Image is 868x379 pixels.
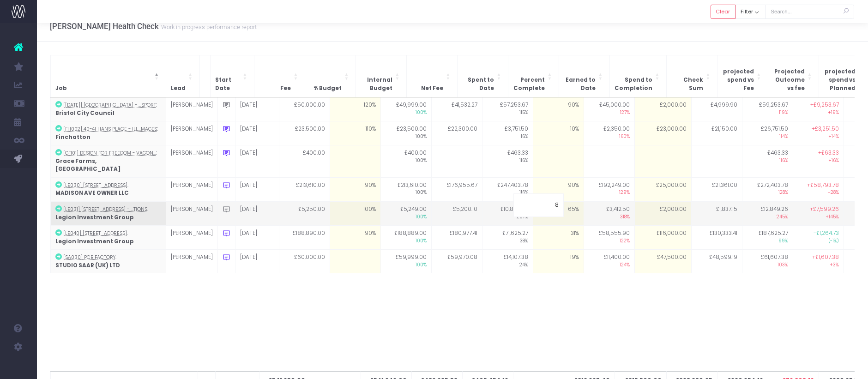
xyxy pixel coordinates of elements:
[691,250,742,274] td: £48,599.19
[533,177,584,201] td: 90%
[482,177,533,201] td: £247,403.78
[12,361,25,374] img: images/default_profile_image.png
[533,226,584,250] td: 31%
[722,68,754,92] span: projected spend vs Fee
[487,189,528,196] span: 116%
[50,121,166,145] td: :
[814,229,839,238] span: -£1,264.73
[279,202,330,226] td: £5,250.00
[431,202,482,226] td: £5,200.10
[589,262,630,269] span: 124%
[63,126,157,132] abbr: [FH002] 40-41 Hans Place - Illustrative Images
[330,202,380,226] td: 100%
[691,121,742,145] td: £21,150.00
[742,145,793,178] td: £463.33
[508,55,559,97] th: Percent Complete: Activate to sort: Activate to sort: Activate to sort
[63,102,156,108] abbr: [BC100] Bristol City Centre - Transport
[63,206,147,213] abbr: [LE031] 1122 Madison Avenue - Illustrations
[166,202,217,226] td: [PERSON_NAME]
[431,97,482,121] td: £41,532.27
[305,55,356,97] th: % Budget: Activate to sort: Activate to sort: Activate to sort
[487,109,528,116] span: 115%
[356,55,406,97] th: Internal Budget: Activate to sort: Activate to sort: Activate to sort
[235,121,279,145] td: [DATE]
[559,55,609,97] th: Earned to Date: Activate to sort: Activate to sort: Activate to sort
[634,226,691,250] td: £116,000.00
[533,121,584,145] td: 10%
[380,97,431,121] td: £49,999.00
[166,145,217,178] td: [PERSON_NAME]
[589,109,630,116] span: 127%
[431,250,482,274] td: £59,970.08
[824,68,856,92] span: projected spend vs Planned
[634,177,691,201] td: £25,000.00
[747,109,788,116] span: 119%
[766,5,854,19] input: Search...
[279,177,330,201] td: £213,610.00
[235,226,279,250] td: [DATE]
[55,84,67,93] span: Job
[807,181,839,190] span: +£58,793.78
[735,5,766,19] button: Filter
[235,145,279,178] td: [DATE]
[742,202,793,226] td: £12,849.26
[63,230,127,237] abbr: [LE040] 550 West 21st Street
[380,145,431,178] td: £400.00
[798,214,839,221] span: +145%
[380,226,431,250] td: £188,889.00
[691,97,742,121] td: £4,999.90
[166,177,217,201] td: [PERSON_NAME]
[589,133,630,140] span: 160%
[609,55,666,97] th: Spend to Completion: Activate to sort: Activate to sort: Activate to sort
[380,250,431,274] td: £59,999.00
[406,55,457,97] th: Net Fee: Activate to sort: Activate to sort: Activate to sort
[380,177,431,201] td: £213,610.00
[589,238,630,245] span: 122%
[55,189,129,197] strong: MADISON AVE OWNER LLC
[768,55,819,97] th: Projected Outcome vs fee: Activate to sort: Activate to sort: Activate to sort
[798,189,839,196] span: +28%
[717,55,768,97] th: projected spend vs Fee: Activate to sort: Activate to sort: Activate to sort
[487,133,528,140] span: 16%
[55,157,121,173] strong: Grace Farms, [GEOGRAPHIC_DATA]
[55,214,134,221] strong: Legion Investment Group
[533,250,584,274] td: 19%
[818,149,839,157] span: +£63.33
[711,5,735,19] button: Clear
[50,145,166,178] td: :
[589,189,630,196] span: 129%
[747,262,788,269] span: 103%
[482,226,533,250] td: £71,625.27
[63,150,156,156] abbr: [GF101] Design For Freedom - Vagon
[50,97,166,121] td: :
[431,226,482,250] td: £180,977.41
[431,121,482,145] td: £22,300.00
[166,250,217,274] td: [PERSON_NAME]
[166,121,217,145] td: [PERSON_NAME]
[742,177,793,201] td: £272,403.78
[279,145,330,178] td: £400.00
[386,262,427,269] span: 100%
[166,55,199,97] th: Lead: Activate to sort: Activate to sort: Activate to sort
[798,157,839,164] span: +16%
[313,84,342,93] span: % Budget
[634,121,691,145] td: £23,000.00
[386,109,427,116] span: 100%
[747,157,788,164] span: 116%
[386,133,427,140] span: 100%
[634,97,691,121] td: £2,000.00
[747,133,788,140] span: 114%
[279,250,330,274] td: £60,000.00
[386,214,427,221] span: 100%
[482,250,533,274] td: £14,107.38
[166,97,217,121] td: [PERSON_NAME]
[634,250,691,274] td: £47,500.00
[159,22,257,31] small: Work in progress performance report
[386,189,427,196] span: 100%
[166,226,217,250] td: [PERSON_NAME]
[533,97,584,121] td: 90%
[487,262,528,269] span: 24%
[386,157,427,164] span: 100%
[210,55,254,97] th: Start Date: Activate to sort: Activate to sort: Activate to sort
[615,76,652,92] span: Spend to Completion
